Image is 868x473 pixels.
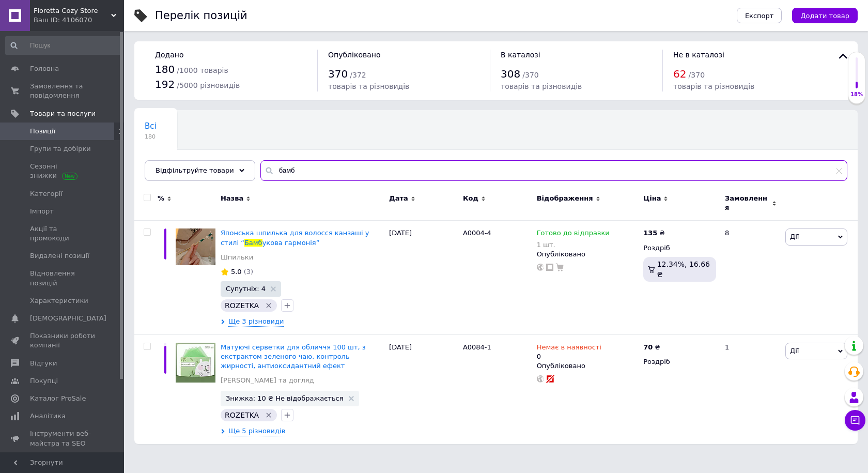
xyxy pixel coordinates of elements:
[643,194,661,203] span: Ціна
[158,194,164,203] span: %
[221,229,369,246] span: Японська шпилька для волосся канзаші у стилі “
[30,296,88,306] span: Характеристики
[155,78,175,90] span: 192
[30,64,59,73] span: Головна
[845,410,865,431] button: Чат з покупцем
[737,8,782,23] button: Експорт
[328,82,409,90] span: товарів та різновидів
[657,260,710,279] span: 12.34%, 16.66 ₴
[463,194,478,203] span: Код
[155,51,183,59] span: Додано
[34,16,124,25] div: Ваш ID: 4106070
[643,343,653,351] b: 70
[221,343,366,370] a: Матуючі серветки для обличчя 100 шт, з екстрактом зеленого чаю, контроль жирності, антиоксидантни...
[643,243,716,253] div: Роздріб
[231,268,242,276] span: 5.0
[30,162,96,180] span: Сезонні знижки
[643,343,660,352] div: ₴
[689,71,705,79] span: / 370
[30,251,89,261] span: Видалені позиції
[328,51,381,59] span: Опубліковано
[790,347,799,355] span: Дії
[226,285,266,292] span: Супутніх: 4
[719,221,783,335] div: 8
[386,221,460,335] div: [DATE]
[30,269,96,287] span: Відновлення позицій
[221,376,314,385] a: [PERSON_NAME] та догляд
[5,36,122,55] input: Пошук
[501,51,540,59] span: В каталозі
[145,133,157,141] span: 180
[537,343,601,361] div: 0
[389,194,408,203] span: Дата
[176,343,215,383] img: Матирующие салфетки для лица 100 шт, с экстрактом зелёного чая, контроль жирности, антиоксидантны...
[225,411,259,419] span: ROZETKA
[522,71,538,79] span: / 370
[30,82,96,100] span: Замовлення та повідомлення
[177,81,240,89] span: / 5000 різновидів
[643,228,664,238] div: ₴
[221,229,369,246] a: Японська шпилька для волосся канзаші у стилі “Бамбукова гармонія”
[537,229,610,240] span: Готово до відправки
[244,239,262,247] span: Бамб
[228,426,285,436] span: Ще 5 різновидів
[30,359,57,368] span: Відгуки
[30,127,55,136] span: Позиції
[177,66,228,74] span: / 1000 товарів
[145,121,157,131] span: Всі
[30,189,63,199] span: Категорії
[221,253,253,262] a: Шпильки
[790,233,799,240] span: Дії
[262,239,320,247] span: укова гармонія”
[643,357,716,367] div: Роздріб
[328,68,348,80] span: 370
[719,334,783,444] div: 1
[155,10,247,21] div: Перелік позицій
[30,109,96,118] span: Товари та послуги
[226,395,344,402] span: Знижка: 10 ₴ Не відображається
[537,241,610,249] div: 1 шт.
[673,82,754,90] span: товарів та різновидів
[225,301,259,310] span: ROZETKA
[501,82,582,90] span: товарів та різновидів
[463,229,491,237] span: А0004-4
[221,194,243,203] span: Назва
[155,63,175,75] span: 180
[745,12,774,20] span: Експорт
[673,51,724,59] span: Не в каталозі
[30,144,91,154] span: Групи та добірки
[673,68,686,80] span: 62
[537,361,639,371] div: Опубліковано
[228,317,284,327] span: Ще 3 різновиди
[30,207,54,216] span: Імпорт
[537,194,593,203] span: Відображення
[260,160,847,181] input: Пошук по назві позиції, артикулу і пошуковим запитам
[30,429,96,448] span: Інструменти веб-майстра та SEO
[30,314,106,323] span: [DEMOGRAPHIC_DATA]
[30,224,96,243] span: Акції та промокоди
[350,71,366,79] span: / 372
[463,343,491,351] span: А0084-1
[30,331,96,350] span: Показники роботи компанії
[848,91,865,98] div: 18%
[800,12,849,20] span: Додати товар
[265,411,273,419] svg: Видалити мітку
[386,334,460,444] div: [DATE]
[792,8,858,23] button: Додати товар
[244,268,253,276] span: (3)
[265,301,273,310] svg: Видалити мітку
[156,166,234,174] span: Відфільтруйте товари
[537,343,601,354] span: Немає в наявності
[501,68,520,80] span: 308
[30,411,66,421] span: Аналітика
[537,250,639,259] div: Опубліковано
[30,376,58,386] span: Покупці
[34,6,111,16] span: Floretta Cozy Store
[30,394,86,403] span: Каталог ProSale
[725,194,769,212] span: Замовлення
[176,228,215,265] img: Японская заколка для волос канзаши в стиле “Бамбуковая гармония”
[643,229,657,237] b: 135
